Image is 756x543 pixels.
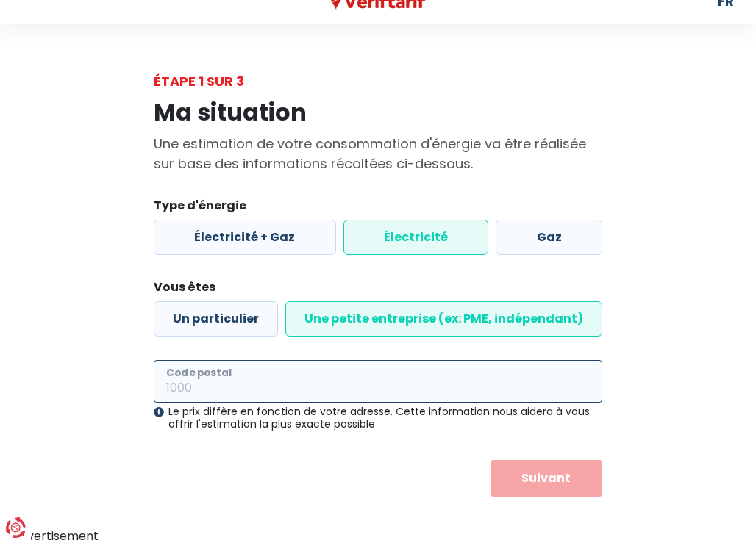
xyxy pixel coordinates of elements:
legend: Type d'énergie [154,197,602,220]
label: Électricité [343,220,489,255]
h1: Ma situation [154,98,602,126]
legend: Vous êtes [154,278,602,301]
div: Étape 1 sur 3 [154,71,602,91]
input: 1000 [154,360,602,403]
button: Suivant [491,460,602,497]
label: Une petite entreprise (ex: PME, indépendant) [285,301,602,337]
label: Un particulier [154,301,278,337]
p: Une estimation de votre consommation d'énergie va être réalisée sur base des informations récolté... [154,134,602,173]
div: Le prix diffère en fonction de votre adresse. Cette information nous aidera à vous offrir l'estim... [154,406,602,431]
label: Gaz [496,220,602,255]
label: Électricité + Gaz [154,220,336,255]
